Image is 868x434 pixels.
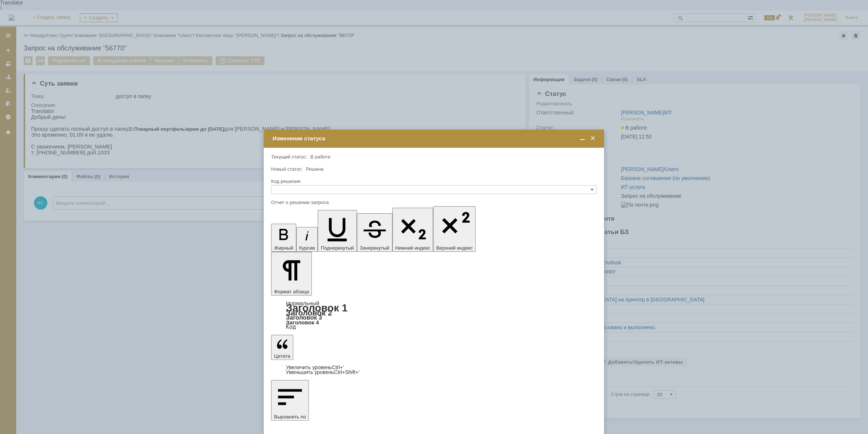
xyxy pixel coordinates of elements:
[360,245,389,251] span: Зачеркнутый
[3,3,108,9] div: Translator
[332,364,344,370] span: Ctrl+'
[271,154,307,160] label: Текущий статус:
[271,224,296,252] button: Жирный
[306,166,323,172] span: Решена
[286,300,319,306] a: Нормальный
[286,369,359,375] a: Decrease
[271,200,595,205] div: Отчет о решении запроса
[392,208,433,252] button: Нижний индекс
[579,135,586,142] span: Свернуть (Ctrl + M)
[271,179,595,184] div: Код решения
[98,18,193,24] span: Z:\Товарный портфель\врем до [DATE]
[274,245,293,251] span: Жирный
[299,245,315,251] span: Курсив
[274,414,306,420] span: Выровнять по
[271,335,293,360] button: Цитата
[274,353,290,359] span: Цитата
[395,245,430,251] span: Нижний индекс
[436,245,473,251] span: Верхний индекс
[286,319,319,325] a: Заголовок 4
[318,210,357,252] button: Подчеркнутый
[271,252,312,296] button: Формат абзаца
[271,365,597,375] div: Цитата
[286,314,322,321] a: Заголовок 3
[274,289,309,294] span: Формат абзаца
[286,324,296,330] a: Код
[286,308,332,317] a: Заголовок 2
[357,213,392,252] button: Зачеркнутый
[334,369,359,375] span: Ctrl+Shift+'
[321,245,354,251] span: Подчеркнутый
[433,206,476,252] button: Верхний индекс
[271,301,597,330] div: Формат абзаца
[271,380,309,421] button: Выровнять по
[286,364,344,370] a: Increase
[310,154,330,160] span: В работе
[296,227,318,252] button: Курсив
[286,302,348,314] a: Заголовок 1
[273,135,597,142] div: Изменение статуса
[589,135,597,142] span: Закрыть
[271,166,303,172] label: Новый статус:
